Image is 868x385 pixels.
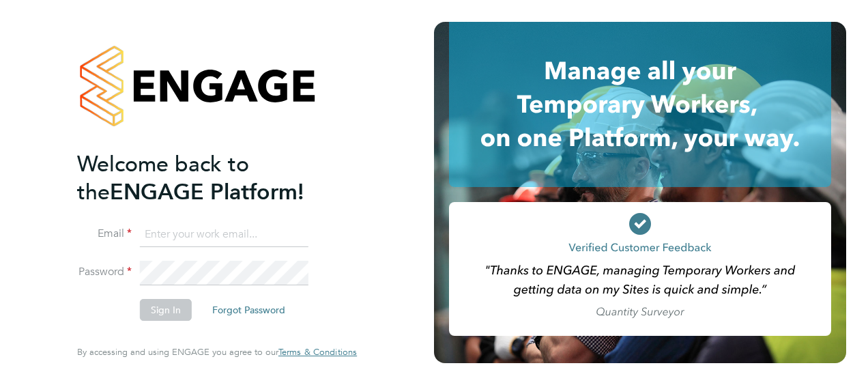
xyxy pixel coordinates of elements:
[140,299,192,321] button: Sign In
[140,223,308,247] input: Enter your work email...
[77,151,249,205] span: Welcome back to the
[77,150,343,206] h2: ENGAGE Platform!
[77,265,132,279] label: Password
[278,347,357,358] a: Terms & Conditions
[77,227,132,241] label: Email
[77,346,357,358] span: By accessing and using ENGAGE you agree to our
[278,346,357,358] span: Terms & Conditions
[201,299,296,321] button: Forgot Password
